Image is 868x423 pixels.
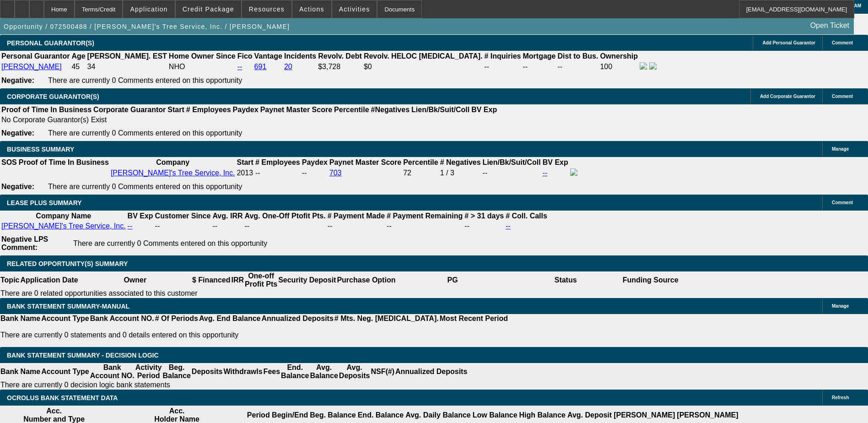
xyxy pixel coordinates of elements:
[318,52,362,60] b: Revolv. Debt
[237,158,253,166] b: Start
[1,235,48,251] b: Negative LPS Comment:
[123,0,174,18] button: Application
[336,271,396,289] th: Purchase Option
[558,52,598,60] b: Dist to Bus.
[334,106,369,114] b: Percentile
[254,63,267,70] a: 691
[395,363,468,380] th: Annualized Deposits
[464,222,504,231] td: --
[557,62,599,72] td: --
[128,212,153,220] b: BV Exp
[254,52,282,60] b: Vantage
[440,158,481,166] b: # Negatives
[231,271,244,289] th: IRR
[440,169,481,177] div: 1 / 3
[318,62,362,72] td: $3,728
[387,212,463,220] b: # Payment Remaining
[244,271,278,289] th: One-off Profit Pts
[263,363,280,380] th: Fees
[832,304,849,309] span: Manage
[237,52,253,60] b: Fico
[71,52,85,60] b: Age
[90,363,135,380] th: Bank Account NO.
[7,199,82,206] span: LEASE PLUS SUMMARY
[640,62,647,70] img: facebook-icon.png
[328,212,385,220] b: # Payment Made
[1,76,34,84] b: Negative:
[130,5,167,13] span: Application
[176,0,241,18] button: Credit Package
[7,146,74,153] span: BUSINESS SUMMARY
[41,363,90,380] th: Account Type
[506,212,547,220] b: # Coll. Calls
[212,212,243,220] b: Avg. IRR
[93,106,166,114] b: Corporate Guarantor
[832,200,853,205] span: Comment
[484,52,521,60] b: # Inquiries
[249,5,285,13] span: Resources
[363,62,483,72] td: $0
[255,158,300,166] b: # Employees
[236,168,253,178] td: 2013
[762,40,815,45] span: Add Personal Guarantor
[649,62,657,70] img: linkedin-icon.png
[244,212,325,220] b: Avg. One-Off Ptofit Pts.
[370,363,395,380] th: NSF(#)
[832,40,853,45] span: Comment
[7,303,129,310] span: BANK STATEMENT SUMMARY-MANUAL
[523,62,556,72] td: --
[292,0,331,18] button: Actions
[0,331,508,339] p: There are currently 0 statements and 0 details entered on this opportunity
[7,352,159,359] span: Bank Statement Summary - Decision Logic
[339,363,371,380] th: Avg. Deposits
[396,271,509,289] th: PG
[261,314,334,323] th: Annualized Deposits
[543,158,568,166] b: BV Exp
[223,363,263,380] th: Withdrawls
[807,18,853,33] a: Open Ticket
[411,106,469,114] b: Lien/Bk/Suit/Coll
[7,93,99,100] span: CORPORATE GUARANTOR(S)
[168,62,236,72] td: NHO
[464,212,504,220] b: # > 31 days
[439,314,508,323] th: Most Recent Period
[20,271,78,289] th: Application Date
[284,52,316,60] b: Incidents
[255,169,260,177] span: --
[599,62,638,72] td: 100
[1,129,34,137] b: Negative:
[1,183,34,190] b: Negative:
[87,52,167,60] b: [PERSON_NAME]. EST
[79,271,192,289] th: Owner
[244,222,326,231] td: --
[506,222,511,230] a: --
[155,212,211,220] b: Customer Since
[183,5,234,13] span: Credit Package
[509,271,622,289] th: Status
[600,52,638,60] b: Ownership
[339,5,370,13] span: Activities
[523,52,556,60] b: Mortgage
[156,158,189,166] b: Company
[48,183,242,190] span: There are currently 0 Comments entered on this opportunity
[155,314,199,323] th: # Of Periods
[199,314,261,323] th: Avg. End Balance
[191,363,223,380] th: Deposits
[278,271,336,289] th: Security Deposit
[71,62,86,72] td: 45
[329,158,401,166] b: Paynet Master Score
[186,106,231,114] b: # Employees
[242,0,291,18] button: Resources
[36,212,91,220] b: Company Name
[260,106,332,114] b: Paynet Master Score
[135,363,162,380] th: Activity Period
[233,106,259,114] b: Paydex
[832,395,849,400] span: Refresh
[280,363,309,380] th: End. Balance
[543,169,548,177] a: --
[371,106,410,114] b: #Negatives
[332,0,377,18] button: Activities
[90,314,155,323] th: Bank Account NO.
[7,260,128,267] span: RELATED OPPORTUNITY(S) SUMMARY
[1,105,92,114] th: Proof of Time In Business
